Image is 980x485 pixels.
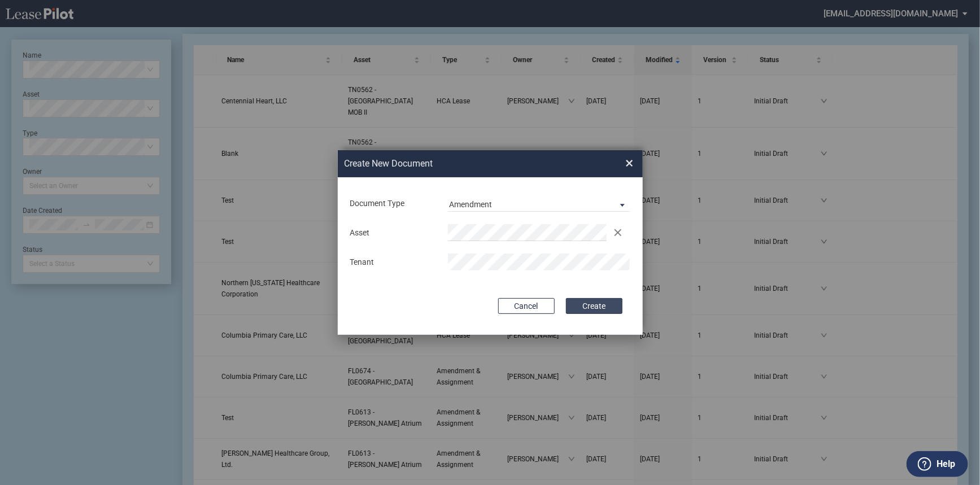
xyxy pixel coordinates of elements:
[343,257,441,268] div: Tenant
[338,150,643,335] md-dialog: Create New ...
[626,154,634,172] span: ×
[566,298,622,314] button: Create
[449,200,492,209] div: Amendment
[343,198,441,209] div: Document Type
[498,298,555,314] button: Cancel
[343,228,441,239] div: Asset
[448,195,630,212] md-select: Document Type: Amendment
[345,158,585,170] h2: Create New Document
[937,457,955,471] label: Help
